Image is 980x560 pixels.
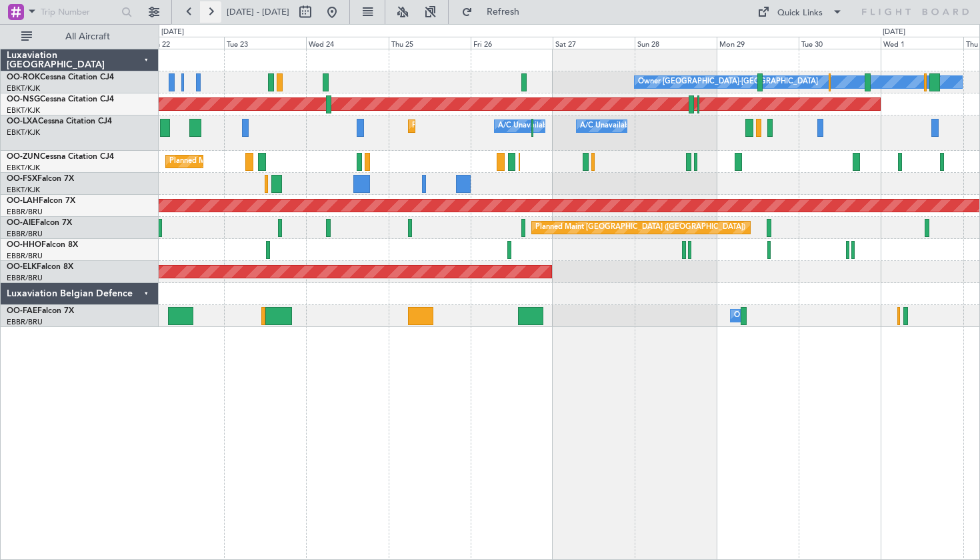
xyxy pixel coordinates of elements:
a: EBBR/BRU [7,273,43,283]
div: A/C Unavailable [580,116,635,136]
a: OO-FSXFalcon 7X [7,175,74,183]
div: Tue 23 [224,37,306,49]
a: EBBR/BRU [7,251,43,261]
a: OO-AIEFalcon 7X [7,219,72,227]
div: Quick Links [777,7,823,20]
span: Refresh [475,7,531,17]
div: [DATE] [883,27,905,38]
span: OO-NSG [7,95,40,103]
span: OO-HHO [7,241,41,249]
span: OO-FSX [7,175,37,183]
a: EBKT/KJK [7,163,40,173]
a: OO-LAHFalcon 7X [7,197,75,205]
div: Wed 1 [881,37,963,49]
a: OO-FAEFalcon 7X [7,307,74,315]
div: Planned Maint Kortrijk-[GEOGRAPHIC_DATA] [169,152,325,172]
span: [DATE] - [DATE] [227,6,289,18]
a: OO-HHOFalcon 8X [7,241,78,249]
div: Owner Melsbroek Air Base [734,306,825,326]
a: EBKT/KJK [7,105,40,115]
div: Planned Maint [GEOGRAPHIC_DATA] ([GEOGRAPHIC_DATA]) [535,218,745,238]
span: OO-ELK [7,263,37,271]
div: Owner [GEOGRAPHIC_DATA]-[GEOGRAPHIC_DATA] [638,72,818,92]
a: OO-LXACessna Citation CJ4 [7,117,112,125]
a: OO-ELKFalcon 8X [7,263,73,271]
div: [DATE] [161,27,184,38]
div: Sun 28 [635,37,717,49]
a: EBKT/KJK [7,83,40,93]
a: EBBR/BRU [7,207,43,217]
a: EBBR/BRU [7,229,43,239]
div: Mon 22 [142,37,224,49]
div: Fri 26 [471,37,553,49]
div: Tue 30 [799,37,881,49]
span: OO-AIE [7,219,35,227]
div: Thu 25 [389,37,471,49]
div: Mon 29 [717,37,799,49]
span: OO-FAE [7,307,37,315]
span: OO-LAH [7,197,39,205]
button: Refresh [455,1,535,23]
button: Quick Links [751,1,849,23]
a: OO-ROKCessna Citation CJ4 [7,73,114,81]
span: OO-ROK [7,73,40,81]
div: A/C Unavailable [GEOGRAPHIC_DATA] ([GEOGRAPHIC_DATA] National) [498,116,746,136]
a: OO-ZUNCessna Citation CJ4 [7,153,114,161]
div: Sat 27 [553,37,635,49]
div: Wed 24 [306,37,388,49]
div: Planned Maint Kortrijk-[GEOGRAPHIC_DATA] [412,116,567,136]
span: OO-LXA [7,117,38,125]
a: EBBR/BRU [7,317,43,327]
a: EBKT/KJK [7,127,40,137]
a: OO-NSGCessna Citation CJ4 [7,95,114,103]
button: All Aircraft [15,26,145,47]
span: OO-ZUN [7,153,40,161]
a: EBKT/KJK [7,185,40,195]
span: All Aircraft [35,32,141,41]
input: Trip Number [41,2,117,22]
